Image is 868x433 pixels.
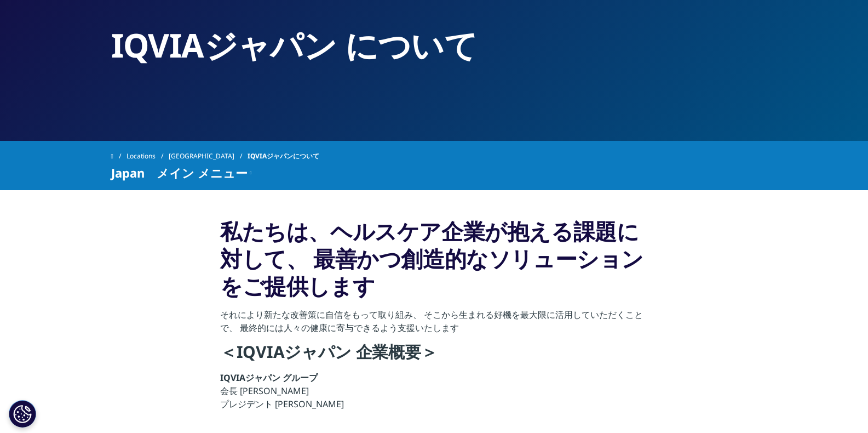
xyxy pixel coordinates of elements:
[220,308,648,341] p: それにより新たな改善策に自信をもって取り組み、 そこから生まれる好機を最大限に活用していただくことで、 最終的には人々の健康に寄与できるよう支援いたします
[111,166,248,179] span: Japan メイン メニュー
[169,146,248,166] a: [GEOGRAPHIC_DATA]
[220,371,648,417] p: 会長 [PERSON_NAME] プレジデント [PERSON_NAME]
[111,25,757,66] h2: IQVIAジャパン について
[9,400,36,428] button: Cookie 設定
[220,341,648,371] h4: ＜IQVIAジャパン 企業概要＞
[220,218,648,308] h3: 私たちは、ヘルスケア企業が抱える課題に対して、 最善かつ創造的なソリューションをご提供します
[248,146,319,166] span: IQVIAジャパンについて
[127,146,169,166] a: Locations
[220,372,318,384] strong: IQVIAジャパン グループ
